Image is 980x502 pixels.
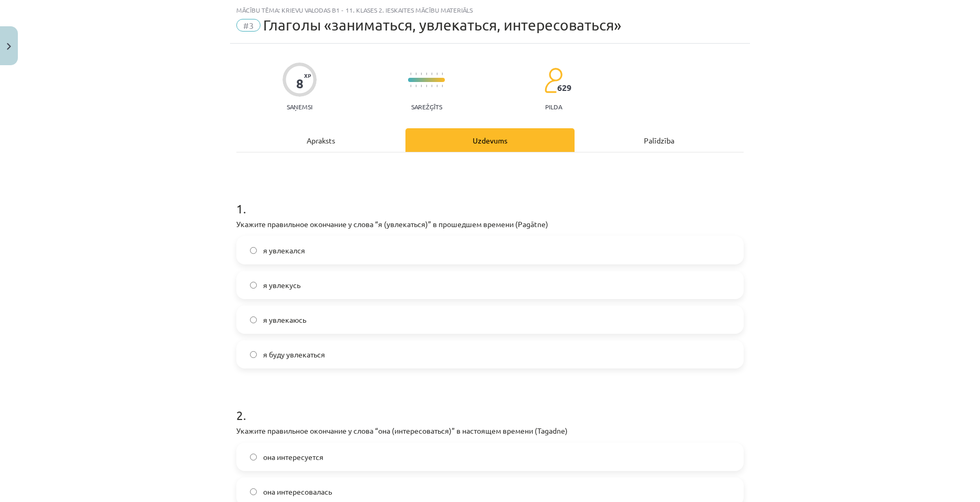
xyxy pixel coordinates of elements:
[236,219,744,230] p: Укажите правильное окончание у слова “я (увлекаться)” в прошедшем времени (Pagātne)
[296,76,304,91] div: 8
[236,425,744,436] p: Укажите правильное окончание у слова “она (интересоваться)” в настоящем времени (Tagadne)
[250,316,257,323] input: я увлекаюсь
[426,73,427,75] img: icon-short-line-57e1e144782c952c97e751825c79c345078a6d821885a25fce030b3d8c18986b.svg
[442,85,443,87] img: icon-short-line-57e1e144782c952c97e751825c79c345078a6d821885a25fce030b3d8c18986b.svg
[575,128,744,152] div: Palīdzība
[250,488,257,495] input: она интересовалась
[236,183,744,216] h1: 1 .
[263,349,325,360] span: я буду увлекаться
[263,314,306,325] span: я увлекаюсь
[415,85,416,87] img: icon-short-line-57e1e144782c952c97e751825c79c345078a6d821885a25fce030b3d8c18986b.svg
[7,43,11,50] img: icon-close-lesson-0947bae3869378f0d4975bcd49f059093ad1ed9edebbc8119c70593378902aed.svg
[236,6,744,14] div: Mācību tēma: Krievu valodas b1 - 11. klases 2. ieskaites mācību materiāls
[236,128,405,152] div: Apraksts
[410,85,411,87] img: icon-short-line-57e1e144782c952c97e751825c79c345078a6d821885a25fce030b3d8c18986b.svg
[263,486,332,497] span: она интересовалась
[250,454,257,460] input: она интересуется
[415,73,416,75] img: icon-short-line-57e1e144782c952c97e751825c79c345078a6d821885a25fce030b3d8c18986b.svg
[544,67,562,94] img: students-c634bb4e5e11cddfef0936a35e636f08e4e9abd3cc4e673bd6f9a4125e45ecb1.svg
[250,282,257,289] input: я увлекусь
[426,85,427,87] img: icon-short-line-57e1e144782c952c97e751825c79c345078a6d821885a25fce030b3d8c18986b.svg
[263,452,324,463] span: она интересуется
[250,247,257,254] input: я увлекался
[236,19,260,32] span: #3
[405,128,575,152] div: Uzdevums
[431,73,432,75] img: icon-short-line-57e1e144782c952c97e751825c79c345078a6d821885a25fce030b3d8c18986b.svg
[236,390,744,422] h1: 2 .
[436,73,437,75] img: icon-short-line-57e1e144782c952c97e751825c79c345078a6d821885a25fce030b3d8c18986b.svg
[421,85,422,87] img: icon-short-line-57e1e144782c952c97e751825c79c345078a6d821885a25fce030b3d8c18986b.svg
[304,73,311,78] span: XP
[545,103,562,110] p: pilda
[421,73,422,75] img: icon-short-line-57e1e144782c952c97e751825c79c345078a6d821885a25fce030b3d8c18986b.svg
[263,245,305,256] span: я увлекался
[557,83,571,93] span: 629
[411,103,442,110] p: Sarežģīts
[431,85,432,87] img: icon-short-line-57e1e144782c952c97e751825c79c345078a6d821885a25fce030b3d8c18986b.svg
[410,73,411,75] img: icon-short-line-57e1e144782c952c97e751825c79c345078a6d821885a25fce030b3d8c18986b.svg
[436,85,437,87] img: icon-short-line-57e1e144782c952c97e751825c79c345078a6d821885a25fce030b3d8c18986b.svg
[283,103,317,110] p: Saņemsi
[263,280,300,291] span: я увлекусь
[250,351,257,358] input: я буду увлекаться
[442,73,443,75] img: icon-short-line-57e1e144782c952c97e751825c79c345078a6d821885a25fce030b3d8c18986b.svg
[263,16,621,34] span: Глаголы «заниматься, увлекаться, интересоваться»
